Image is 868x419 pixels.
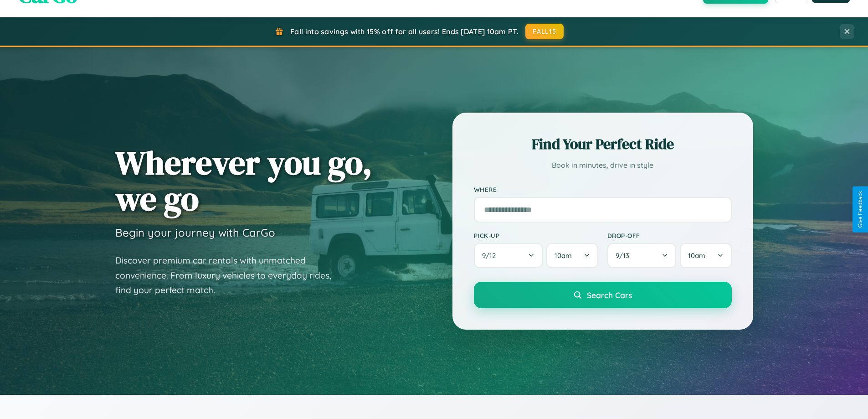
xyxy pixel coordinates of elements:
button: 9/13 [607,243,677,268]
h1: Wherever you go, we go [115,145,372,217]
label: Where [474,186,732,193]
h2: Find Your Perfect Ride [474,134,732,154]
span: 9 / 12 [482,251,500,260]
button: 10am [680,243,731,268]
button: 9/12 [474,243,543,268]
p: Discover premium car rentals with unmatched convenience. From luxury vehicles to everyday rides, ... [115,253,343,298]
label: Pick-up [474,232,598,239]
h3: Begin your journey with CarGo [115,226,275,239]
span: 9 / 13 [616,251,634,260]
label: Drop-off [607,232,732,239]
button: 10am [546,243,598,268]
span: Fall into savings with 15% off for all users! Ends [DATE] 10am PT. [290,27,519,36]
button: Search Cars [474,282,732,308]
button: FALL15 [525,24,564,39]
span: 10am [688,251,705,260]
span: 10am [555,251,572,260]
p: Book in minutes, drive in style [474,159,732,172]
div: Give Feedback [857,191,863,228]
span: Search Cars [587,290,632,300]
